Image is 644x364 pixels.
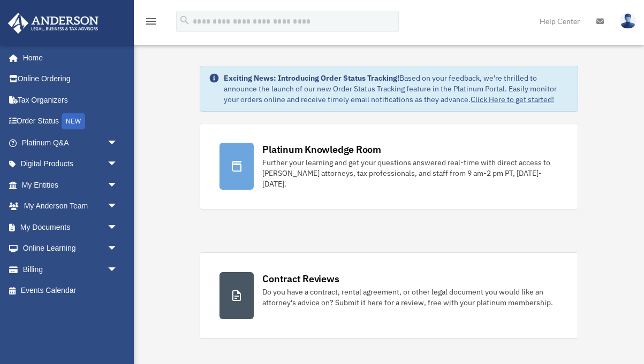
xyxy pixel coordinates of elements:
[7,132,134,153] a: Platinum Q&Aarrow_drop_down
[7,280,134,301] a: Events Calendar
[107,216,128,238] span: arrow_drop_down
[107,174,128,196] span: arrow_drop_down
[7,111,134,133] a: Order StatusNEW
[7,216,134,238] a: My Documentsarrow_drop_down
[262,157,558,189] div: Further your learning and get your questions answered real-time with direct access to [PERSON_NAM...
[620,13,636,29] img: User Pic
[145,15,157,28] i: menu
[107,153,128,175] span: arrow_drop_down
[5,13,102,34] img: Anderson Advisors Platinum Portal
[107,238,128,260] span: arrow_drop_down
[262,143,381,156] div: Platinum Knowledge Room
[7,196,134,217] a: My Anderson Teamarrow_drop_down
[179,14,191,26] i: search
[7,174,134,196] a: My Entitiesarrow_drop_down
[262,286,558,308] div: Do you have a contract, rental agreement, or other legal document you would like an attorney's ad...
[7,68,134,90] a: Online Ordering
[7,153,134,175] a: Digital Productsarrow_drop_down
[200,252,578,339] a: Contract Reviews Do you have a contract, rental agreement, or other legal document you would like...
[262,272,339,285] div: Contract Reviews
[145,19,157,28] a: menu
[107,259,128,281] span: arrow_drop_down
[224,73,399,83] strong: Exciting News: Introducing Order Status Tracking!
[7,47,128,68] a: Home
[7,238,134,259] a: Online Learningarrow_drop_down
[107,132,128,154] span: arrow_drop_down
[200,123,578,210] a: Platinum Knowledge Room Further your learning and get your questions answered real-time with dire...
[62,113,85,129] div: NEW
[7,89,134,111] a: Tax Organizers
[107,196,128,218] span: arrow_drop_down
[7,259,134,280] a: Billingarrow_drop_down
[224,73,569,105] div: Based on your feedback, we're thrilled to announce the launch of our new Order Status Tracking fe...
[471,95,554,104] a: Click Here to get started!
